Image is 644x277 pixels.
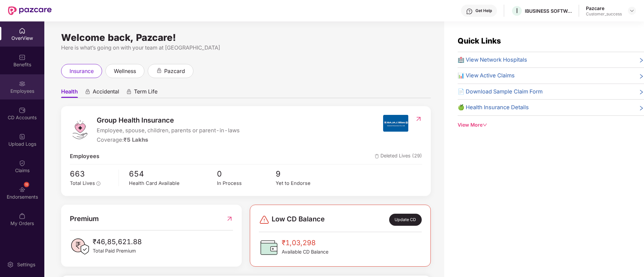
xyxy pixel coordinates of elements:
div: Health Card Available [129,180,217,187]
span: right [639,73,644,80]
span: info-circle [96,182,100,186]
div: Coverage: [97,136,240,144]
span: ₹46,85,621.88 [93,236,142,247]
span: right [639,57,644,64]
span: 📊 View Active Claims [458,71,515,80]
span: Quick Links [458,36,501,45]
span: Total Lives [70,180,95,186]
span: right [639,89,644,96]
div: In Process [217,180,276,187]
span: Employee, spouse, children, parents or parent-in-laws [97,126,240,135]
span: I [516,7,518,15]
img: New Pazcare Logo [8,6,52,15]
div: Pazcare [586,5,622,11]
div: Customer_success [586,11,622,17]
img: CDBalanceIcon [259,237,279,258]
div: Welcome back, Pazcare! [61,35,431,40]
span: 9 [276,168,334,180]
img: svg+xml;base64,PHN2ZyBpZD0iU2V0dGluZy0yMHgyMCIgeG1sbnM9Imh0dHA6Ly93d3cudzMub3JnLzIwMDAvc3ZnIiB3aW... [7,261,14,268]
div: View More [458,121,644,129]
img: insurerIcon [383,115,408,132]
span: 0 [217,168,276,180]
span: wellness [114,67,136,75]
span: pazcard [164,67,185,75]
div: IBUSINESS SOFTWARE PRIVATE LIMITED [525,8,572,14]
span: down [482,123,487,127]
div: Get Help [475,8,492,13]
img: svg+xml;base64,PHN2ZyBpZD0iSG9tZSIgeG1sbnM9Imh0dHA6Ly93d3cudzMub3JnLzIwMDAvc3ZnIiB3aWR0aD0iMjAiIG... [19,27,26,34]
span: Group Health Insurance [97,115,240,126]
span: 🍏 Health Insurance Details [458,103,529,112]
span: 654 [129,168,217,180]
span: Accidental [93,88,119,98]
span: insurance [70,67,94,75]
img: RedirectIcon [226,213,233,224]
img: svg+xml;base64,PHN2ZyBpZD0iTXlfT3JkZXJzIiBkYXRhLW5hbWU9Ik15IE9yZGVycyIgeG1sbnM9Imh0dHA6Ly93d3cudz... [19,213,26,219]
div: Settings [15,261,37,268]
div: 11 [24,182,29,187]
img: svg+xml;base64,PHN2ZyBpZD0iVXBsb2FkX0xvZ3MiIGRhdGEtbmFtZT0iVXBsb2FkIExvZ3MiIHhtbG5zPSJodHRwOi8vd3... [19,133,26,140]
img: PaidPremiumIcon [70,236,90,257]
div: animation [126,89,132,95]
img: RedirectIcon [415,116,422,122]
img: svg+xml;base64,PHN2ZyBpZD0iQ0RfQWNjb3VudHMiIGRhdGEtbmFtZT0iQ0QgQWNjb3VudHMiIHhtbG5zPSJodHRwOi8vd3... [19,107,26,114]
div: animation [156,68,162,74]
span: Low CD Balance [272,214,325,226]
span: Available CD Balance [282,248,328,256]
img: svg+xml;base64,PHN2ZyBpZD0iRHJvcGRvd24tMzJ4MzIiIHhtbG5zPSJodHRwOi8vd3d3LnczLm9yZy8yMDAwL3N2ZyIgd2... [629,8,635,13]
span: Deleted Lives (29) [375,152,422,161]
div: Yet to Endorse [276,180,334,187]
div: Here is what’s going on with your team at [GEOGRAPHIC_DATA] [61,44,431,52]
span: 🏥 View Network Hospitals [458,56,527,64]
span: right [639,105,644,112]
span: Total Paid Premium [93,247,142,255]
span: ₹5 Lakhs [124,136,148,143]
span: Employees [70,152,99,161]
span: Premium [70,213,99,224]
span: Health [61,88,78,98]
img: svg+xml;base64,PHN2ZyBpZD0iRGFuZ2VyLTMyeDMyIiB4bWxucz0iaHR0cDovL3d3dy53My5vcmcvMjAwMC9zdmciIHdpZH... [259,214,270,225]
img: svg+xml;base64,PHN2ZyBpZD0iSGVscC0zMngzMiIgeG1sbnM9Imh0dHA6Ly93d3cudzMub3JnLzIwMDAvc3ZnIiB3aWR0aD... [466,8,473,15]
span: ₹1,03,298 [282,237,328,248]
span: 📄 Download Sample Claim Form [458,87,543,96]
img: logo [70,120,90,140]
img: svg+xml;base64,PHN2ZyBpZD0iRW1wbG95ZWVzIiB4bWxucz0iaHR0cDovL3d3dy53My5vcmcvMjAwMC9zdmciIHdpZHRoPS... [19,80,26,87]
img: svg+xml;base64,PHN2ZyBpZD0iRW5kb3JzZW1lbnRzIiB4bWxucz0iaHR0cDovL3d3dy53My5vcmcvMjAwMC9zdmciIHdpZH... [19,186,26,193]
div: Update CD [389,214,422,226]
img: svg+xml;base64,PHN2ZyBpZD0iQmVuZWZpdHMiIHhtbG5zPSJodHRwOi8vd3d3LnczLm9yZy8yMDAwL3N2ZyIgd2lkdGg9Ij... [19,54,26,61]
img: svg+xml;base64,PHN2ZyBpZD0iQ2xhaW0iIHhtbG5zPSJodHRwOi8vd3d3LnczLm9yZy8yMDAwL3N2ZyIgd2lkdGg9IjIwIi... [19,160,26,166]
div: animation [85,89,91,95]
img: deleteIcon [375,154,379,158]
span: Term Life [134,88,157,98]
span: 663 [70,168,114,180]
